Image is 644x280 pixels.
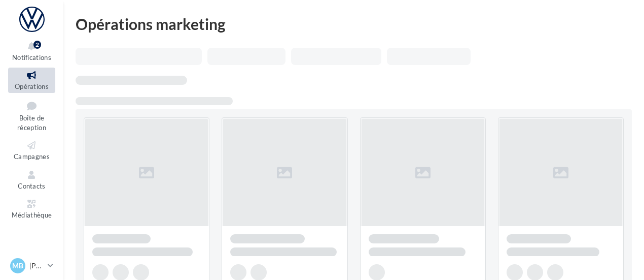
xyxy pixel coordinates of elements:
p: [PERSON_NAME] [29,261,44,271]
div: Opérations marketing [76,16,632,32]
span: Médiathèque [12,211,52,219]
a: Boîte de réception [8,97,55,134]
button: Notifications 2 [8,39,55,64]
a: MB [PERSON_NAME] [8,256,55,275]
span: Opérations [15,82,49,90]
span: Notifications [12,53,51,61]
div: 2 [33,41,41,49]
a: Campagnes [8,138,55,163]
span: MB [12,261,23,271]
a: Contacts [8,167,55,192]
a: Médiathèque [8,196,55,221]
span: Campagnes [14,152,50,161]
a: Opérations [8,68,55,92]
span: Contacts [18,182,46,190]
a: Calendrier [8,226,55,251]
span: Boîte de réception [17,114,46,132]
